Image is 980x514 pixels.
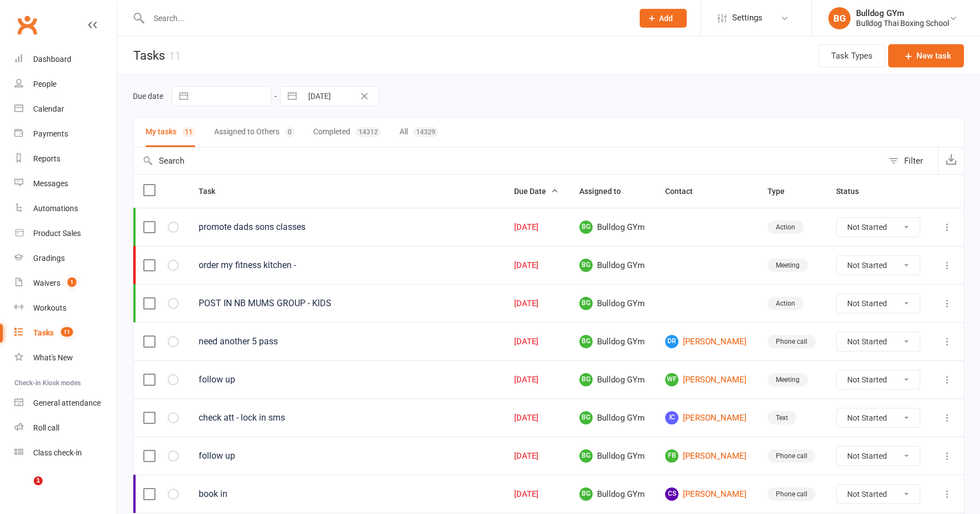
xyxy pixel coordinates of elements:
span: CS [665,487,678,501]
div: Phone call [768,487,816,501]
div: need another 5 pass [199,336,494,347]
div: 0 [285,127,294,137]
span: BG [579,335,593,348]
span: BG [579,259,593,272]
div: Product Sales [33,229,81,238]
div: [DATE] [514,490,559,499]
div: check att - lock in sms [199,412,494,423]
span: DR [665,335,678,348]
div: [DATE] [514,223,559,232]
span: Type [768,187,797,196]
span: Bulldog GYm [579,411,646,424]
div: POST IN NB MUMS GROUP - KIDS [199,298,494,309]
button: Contact [665,185,705,198]
button: Assigned to Others0 [214,118,294,147]
iframe: Intercom live chat [11,476,38,503]
a: General attendance kiosk mode [14,391,117,416]
div: [DATE] [514,261,559,270]
button: Assigned to [579,185,633,198]
span: BG [579,373,593,386]
div: Meeting [768,259,808,272]
span: WF [665,373,678,386]
span: Due Date [514,187,558,196]
button: Filter [883,148,938,174]
span: Status [836,187,871,196]
div: follow up [199,374,494,385]
span: Bulldog GYm [579,449,646,463]
span: Bulldog GYm [579,259,646,272]
div: [DATE] [514,337,559,347]
div: Phone call [768,335,816,348]
button: New task [888,44,964,67]
div: Messages [33,179,68,188]
a: CS[PERSON_NAME] [665,487,748,501]
a: Dashboard [14,47,117,72]
div: Workouts [33,303,66,312]
div: Filter [904,154,923,167]
a: Payments [14,122,117,146]
div: promote dads sons classes [199,222,494,233]
a: Roll call [14,416,117,440]
div: Calendar [33,104,64,113]
button: Task [199,185,227,198]
div: Roll call [33,423,59,432]
a: Clubworx [13,11,41,39]
div: Reports [33,154,60,163]
a: Messages [14,171,117,196]
div: Phone call [768,449,816,463]
span: Task [199,187,227,196]
button: Clear Date [355,90,374,103]
a: Waivers 1 [14,271,117,296]
a: DR[PERSON_NAME] [665,335,748,348]
span: Settings [732,6,763,30]
div: People [33,80,56,88]
span: BG [579,297,593,310]
div: Waivers [33,279,60,287]
div: [DATE] [514,375,559,385]
button: Completed14312 [313,118,381,147]
a: Calendar [14,97,117,122]
div: General attendance [33,398,101,407]
span: Bulldog GYm [579,335,646,348]
label: Due date [133,92,163,101]
a: Reports [14,146,117,171]
button: Status [836,185,871,198]
span: Contact [665,187,705,196]
a: IC[PERSON_NAME] [665,411,748,424]
a: Class kiosk mode [14,440,117,465]
a: FB[PERSON_NAME] [665,449,748,463]
span: Bulldog GYm [579,487,646,501]
div: book in [199,489,494,500]
span: BG [579,487,593,501]
button: Due Date [514,185,558,198]
div: 11 [169,49,181,62]
div: Action [768,221,803,234]
div: What's New [33,353,73,362]
div: Bulldog Thai Boxing School [856,18,949,28]
div: Bulldog GYm [856,8,949,18]
span: BG [579,449,593,463]
span: BG [579,411,593,424]
button: My tasks11 [146,118,195,147]
span: Bulldog GYm [579,221,646,234]
a: Automations [14,196,117,221]
div: Automations [33,204,78,213]
div: 14329 [413,127,438,137]
div: 14312 [356,127,381,137]
div: Gradings [33,254,65,263]
span: Add [659,14,673,23]
div: Action [768,297,803,310]
a: Product Sales [14,221,117,246]
span: FB [665,449,678,463]
div: [DATE] [514,413,559,423]
span: 11 [61,327,73,337]
span: IC [665,411,678,424]
div: Tasks [33,328,54,337]
div: Class check-in [33,448,82,457]
span: BG [579,221,593,234]
div: Dashboard [33,55,71,64]
a: What's New [14,345,117,370]
div: Payments [33,129,68,138]
a: WF[PERSON_NAME] [665,373,748,386]
button: Add [640,9,687,28]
